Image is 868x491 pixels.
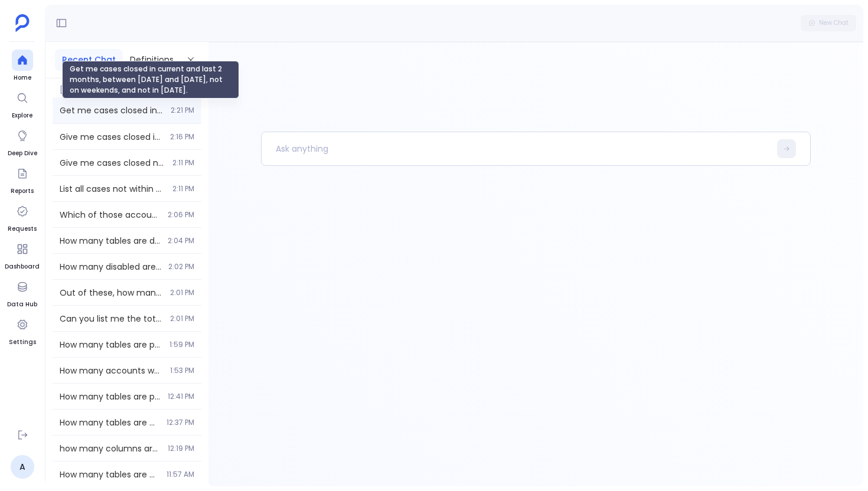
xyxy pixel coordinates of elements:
a: A [11,455,34,479]
span: Requests [8,224,37,234]
span: Which of those accounts have had new opportunities created not in the last 6 months [60,209,161,221]
span: 2:06 PM [168,210,194,220]
div: Get me cases closed in current and last 2 months, between [DATE] and [DATE], not on weekends, and... [62,61,239,99]
span: Deep Dive [8,149,37,158]
span: Dashboard [5,262,40,271]
span: [DATE] [53,78,201,95]
a: Explore [12,87,33,120]
span: Settings [9,338,36,347]
span: Get me cases closed in current and last 2 months, between Jan 2024 and May 2024, not on weekends,... [60,104,164,116]
a: Home [12,50,33,83]
a: Deep Dive [8,125,37,158]
span: How many tables are disabled? [60,235,161,247]
span: How many tables are present in CX data? (Use infotool) [60,391,161,402]
span: Home [12,73,33,83]
span: Data Hub [7,300,37,309]
button: Definitions [123,49,181,71]
span: 2:21 PM [171,106,194,115]
span: 11:57 AM [167,470,194,479]
span: 2:11 PM [172,158,194,168]
a: Settings [9,314,36,347]
a: Dashboard [5,238,40,271]
img: petavue logo [15,14,30,32]
span: How many tables are disabled? [60,469,159,480]
span: List all cases not within 2023 Q1. [60,183,165,195]
span: 12:19 PM [168,444,194,453]
span: 2:02 PM [168,262,194,271]
span: Can you list me the total number of tables disabled and also can you give me the names of it? [60,313,163,325]
span: 2:01 PM [170,288,194,297]
span: Give me cases closed not between 2023-10-01 and 2024-03-02. [60,157,165,169]
a: Data Hub [7,276,37,309]
span: 2:01 PM [170,314,194,323]
span: How many disabled are there ? and if yes name them [60,261,161,273]
button: Recent Chat [55,49,123,71]
span: Reports [11,186,34,196]
span: 12:41 PM [168,392,194,401]
span: Explore [12,111,33,120]
span: 2:11 PM [172,184,194,194]
span: How many tables are present in CX data? [60,339,162,351]
span: 2:04 PM [168,236,194,245]
span: How many tables are present in CX data? [60,417,159,428]
span: How many accounts were created in the last year [60,365,163,377]
span: Give me cases closed in the last 2 quarters, not in Q1 2024, and after FY 2022. [60,131,163,143]
a: Requests [8,201,37,234]
span: 1:59 PM [169,340,194,349]
span: 2:16 PM [170,132,194,142]
span: Out of these, how many do not have any contacts attached to it? [60,287,163,299]
span: how many columns are enabled in opportunity membership [60,443,161,454]
a: Reports [11,163,34,196]
span: 1:53 PM [170,366,194,375]
span: 12:37 PM [167,418,194,427]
